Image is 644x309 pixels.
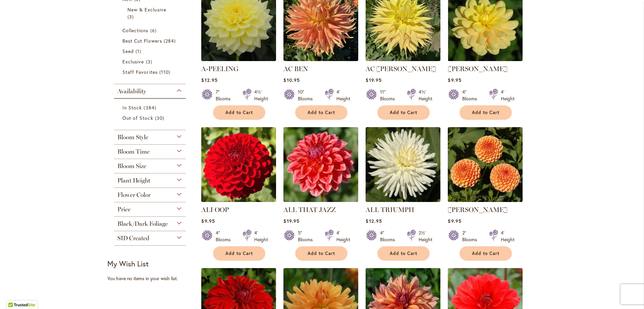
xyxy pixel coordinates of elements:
button: Add to Cart [213,105,265,120]
div: 4" Blooms [216,229,234,243]
span: $12.95 [201,77,217,83]
span: Plant Height [117,177,150,184]
span: Out of Stock [122,115,153,121]
div: 4' Height [336,229,350,243]
a: [PERSON_NAME] [448,65,507,73]
div: 4½' Height [254,89,268,102]
button: Add to Cart [213,246,265,261]
span: Bloom Style [117,134,148,141]
a: Staff Favorites [122,68,179,75]
span: Add to Cart [390,251,417,256]
img: ALL TRIUMPH [366,127,440,202]
div: 5" Blooms [298,229,317,243]
span: Exclusive [122,58,144,65]
div: You have no items in your wish list. [107,275,197,282]
div: 7" Blooms [216,89,234,102]
span: Black/Dark Foliage [117,220,168,227]
a: AC BEN [283,56,358,62]
div: 2½' Height [419,229,432,243]
div: 4' Height [501,89,515,102]
a: AMBER QUEEN [448,197,523,203]
span: 1 [136,48,143,55]
span: $9.95 [448,77,461,83]
div: 4" Blooms [462,89,481,102]
a: ALL TRIUMPH [366,197,440,203]
span: Add to Cart [308,251,335,256]
div: 4' Height [254,229,268,243]
button: Add to Cart [377,105,430,120]
img: ALL THAT JAZZ [283,127,358,202]
span: Collections [122,27,149,34]
span: Staff Favorites [122,69,158,75]
a: ALI OOP [201,197,276,203]
span: 110 [159,68,172,75]
span: Best Cut Flowers [122,38,162,44]
span: $19.95 [283,218,299,224]
span: SID Created [117,235,149,242]
button: Add to Cart [295,105,347,120]
a: Seed [122,48,179,55]
span: 384 [144,104,158,111]
a: A-Peeling [201,56,276,62]
span: Add to Cart [390,110,417,115]
button: Add to Cart [460,105,512,120]
span: Add to Cart [308,110,335,115]
span: $9.95 [201,218,215,224]
a: Out of Stock 30 [122,114,179,121]
button: Add to Cart [460,246,512,261]
div: 11" Blooms [380,89,399,102]
a: Best Cut Flowers [122,37,179,44]
span: Add to Cart [225,251,253,256]
span: Flower Color [117,191,151,199]
span: Availability [117,88,146,95]
span: 3 [127,13,136,20]
span: 284 [164,37,177,44]
iframe: Launch Accessibility Center [5,285,24,304]
a: In Stock 384 [122,104,179,111]
div: 4' Height [336,89,350,102]
a: AHOY MATEY [448,56,523,62]
a: AC Jeri [366,56,440,62]
a: ALL THAT JAZZ [283,206,336,214]
span: Add to Cart [225,110,253,115]
button: Add to Cart [295,246,347,261]
span: $10.95 [283,77,300,83]
span: Bloom Size [117,162,146,170]
a: ALL THAT JAZZ [283,197,358,203]
span: Bloom Time [117,148,150,155]
span: Price [117,206,130,213]
div: 4' Height [501,229,515,243]
span: 30 [155,114,166,121]
img: ALI OOP [201,127,276,202]
a: ALL TRIUMPH [366,206,414,214]
strong: My Wish List [107,259,149,268]
span: $12.95 [366,218,382,224]
span: Add to Cart [472,251,499,256]
a: AC [PERSON_NAME] [366,65,436,73]
a: ALI OOP [201,206,229,214]
a: Collections [122,27,179,34]
div: 10" Blooms [298,89,317,102]
a: New &amp; Exclusive [127,6,174,20]
span: Add to Cart [472,110,499,115]
div: 4" Blooms [380,229,399,243]
div: 4½' Height [419,89,432,102]
span: 6 [150,27,158,34]
span: 3 [146,58,154,65]
span: $9.95 [448,218,461,224]
a: [PERSON_NAME] [448,206,507,214]
button: Add to Cart [377,246,430,261]
span: In Stock [122,104,142,111]
span: $19.95 [366,77,381,83]
a: Exclusive [122,58,179,65]
img: AMBER QUEEN [448,127,523,202]
span: Seed [122,48,134,54]
a: A-PEELING [201,65,238,73]
a: AC BEN [283,65,308,73]
span: New & Exclusive [127,6,166,13]
div: 2" Blooms [462,229,481,243]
